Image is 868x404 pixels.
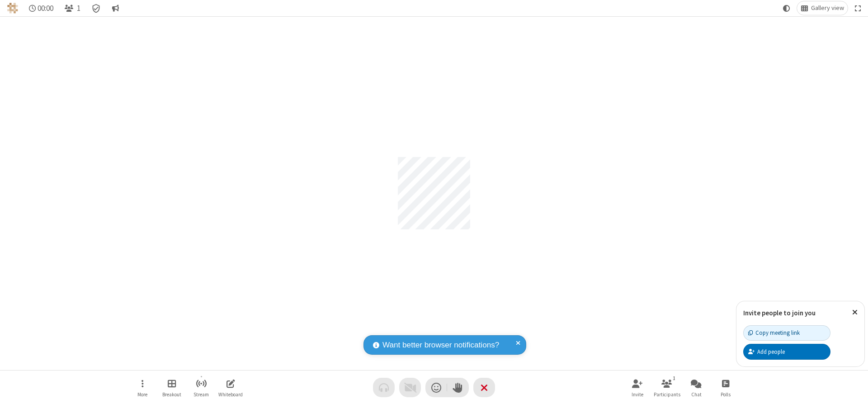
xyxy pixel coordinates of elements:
button: Manage Breakout Rooms [158,375,185,400]
button: Open participant list [653,375,680,400]
button: Audio problem - check your Internet connection or call by phone [373,378,395,397]
button: Copy meeting link [743,325,830,341]
button: Conversation [108,1,123,15]
button: Start streaming [188,375,215,400]
button: Using system theme [779,1,794,15]
button: Fullscreen [851,1,865,15]
div: Timer [25,1,57,15]
img: QA Selenium DO NOT DELETE OR CHANGE [7,3,18,14]
span: 00:00 [38,4,53,13]
button: End or leave meeting [473,378,495,397]
button: Open shared whiteboard [217,375,244,400]
button: Raise hand [447,378,469,397]
button: Invite participants (Alt+I) [624,375,651,400]
span: Stream [193,392,209,397]
span: 1 [77,4,80,13]
button: Open poll [712,375,739,400]
span: Invite [632,392,643,397]
div: Meeting details Encryption enabled [88,1,105,15]
button: Change layout [797,1,848,15]
div: 1 [670,374,678,382]
span: More [137,392,147,397]
span: Polls [721,392,731,397]
span: Whiteboard [218,392,243,397]
button: Send a reaction [425,378,447,397]
button: Open participant list [61,1,84,15]
span: Chat [691,392,702,397]
button: Open chat [683,375,710,400]
span: Breakout [162,392,181,397]
div: Copy meeting link [748,328,800,337]
span: Participants [654,392,680,397]
button: Close popover [845,301,864,323]
span: Want better browser notifications? [382,339,499,351]
button: Add people [743,344,830,359]
button: Video [399,378,421,397]
label: Invite people to join you [743,309,816,317]
span: Gallery view [811,5,844,12]
button: Open menu [129,375,156,400]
